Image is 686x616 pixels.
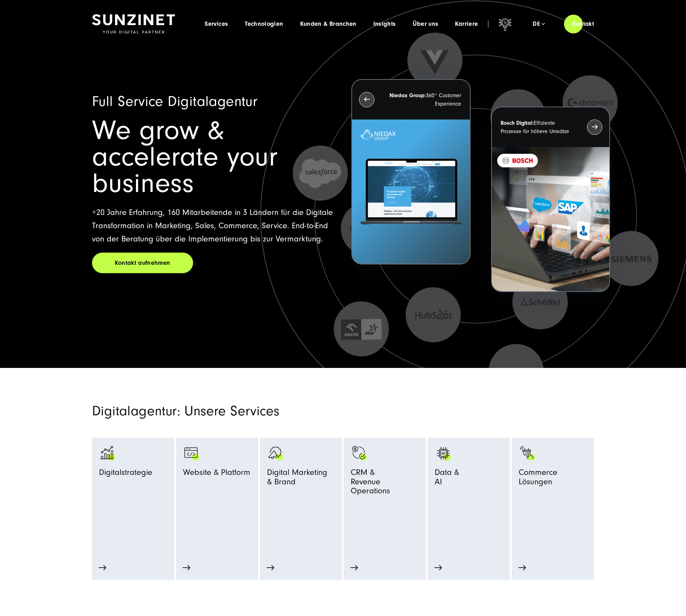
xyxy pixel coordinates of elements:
[501,120,534,126] strong: Bosch Digital:
[183,468,250,480] span: Website & Platform
[435,468,459,490] span: Data & AI
[435,445,503,532] a: KI KI Data &AI
[183,445,251,547] a: Browser Symbol als Zeichen für Web Development - Digitalagentur SUNZINET programming-browser-prog...
[389,92,426,99] strong: Niedax Group:
[492,147,609,292] img: BOSCH - Kundeprojekt - Digital Transformation Agentur SUNZINET
[92,93,257,110] span: Full Service Digitalagentur
[533,21,545,28] div: de
[519,468,587,490] span: Commerce Lösungen
[92,117,335,197] h1: We grow & accelerate your business
[519,445,587,547] a: Bild eines Fingers, der auf einen schwarzen Einkaufswagen mit grünen Akzenten klickt: Digitalagen...
[564,14,602,34] a: Kontakt
[300,21,357,28] a: Kunden & Branchen
[205,21,228,28] a: Services
[351,445,419,547] a: Symbol mit einem Haken und einem Dollarzeichen. monetization-approve-business-products_white CRM ...
[245,21,283,28] a: Technologien
[413,21,439,28] a: Über uns
[351,468,419,499] span: CRM & Revenue Operations
[267,445,335,532] a: advertising-megaphone-business-products_black advertising-megaphone-business-products_white Digit...
[501,119,574,136] p: Effiziente Prozesse für höhere Umsätze
[351,79,470,265] button: Niedax Group:360° Customer Experience Letztes Projekt von Niedax. Ein Laptop auf dem die Niedax W...
[92,14,175,34] img: SUNZINET Full Service Digital Agentur
[387,91,461,108] p: 360° Customer Experience
[373,21,396,28] a: Insights
[92,253,193,273] a: Kontakt aufnehmen
[92,206,335,246] p: +20 Jahre Erfahrung, 160 Mitarbeitende in 3 Ländern für die Digitale Transformation in Marketing,...
[267,468,327,490] span: Digital Marketing & Brand
[352,120,470,264] img: Letztes Projekt von Niedax. Ein Laptop auf dem die Niedax Website geöffnet ist, auf blauem Hinter...
[455,21,478,28] a: Karriere
[99,445,167,547] a: analytics-graph-bar-business analytics-graph-bar-business_white Digitalstrategie
[491,107,610,292] button: Bosch Digital:Effiziente Prozesse für höhere Umsätze BOSCH - Kundeprojekt - Digital Transformatio...
[92,403,423,419] h2: Digitalagentur: Unsere Services
[99,468,152,480] span: Digitalstrategie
